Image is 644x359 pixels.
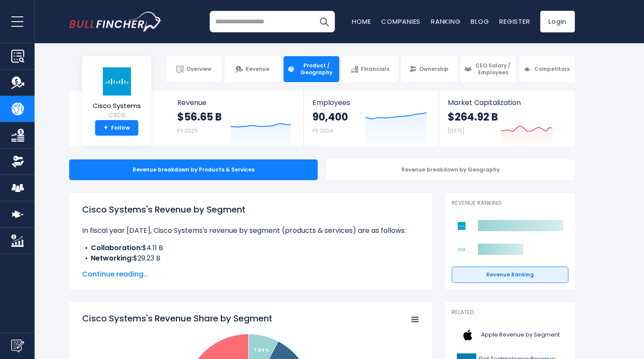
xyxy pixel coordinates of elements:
[519,56,575,82] a: Competitors
[401,56,457,82] a: Ownership
[3,27,126,37] h3: Style
[82,312,272,324] tspan: Cisco Systems's Revenue Share by Segment
[361,66,389,73] span: Financials
[431,17,460,26] a: Ranking
[177,127,198,134] small: FY 2025
[91,253,133,263] b: Networking:
[534,66,570,73] span: Competitors
[166,56,222,82] a: Overview
[381,17,421,26] a: Companies
[82,253,419,264] li: $29.23 B
[169,91,304,146] a: Revenue $56.65 B FY 2025
[342,56,398,82] a: Financials
[82,226,419,236] p: In fiscal year [DATE], Cisco Systems's revenue by segment (products & services) are as follows:
[93,102,141,110] span: Cisco Systems
[452,200,568,207] p: Revenue Ranking
[254,347,269,353] tspan: 7.64 %
[460,56,516,82] a: CEO Salary / Employees
[177,98,295,107] span: Revenue
[313,11,335,32] button: Search
[304,91,438,146] a: Employees 90,400 FY 2024
[10,60,24,67] span: 16 px
[104,124,108,132] strong: +
[69,12,162,32] a: Go to homepage
[13,11,47,19] a: Back to Top
[456,220,467,232] img: Cisco Systems competitors logo
[326,159,575,180] div: Revenue breakdown by Geography
[419,66,449,73] span: Ownership
[448,110,498,124] strong: $264.92 B
[93,111,141,119] small: CSCO
[474,62,512,76] span: CEO Salary / Employees
[186,66,211,73] span: Overview
[177,110,222,124] strong: $56.65 B
[95,120,138,136] a: +Follow
[312,110,348,124] strong: 90,400
[456,244,467,255] img: Hewlett Packard Enterprise Company competitors logo
[82,203,419,216] h1: Cisco Systems's Revenue by Segment
[439,91,574,146] a: Market Capitalization $264.92 B [DATE]
[452,267,568,283] a: Revenue Ranking
[452,323,568,347] a: Apple Revenue by Segment
[245,66,269,73] span: Revenue
[499,17,530,26] a: Register
[69,12,162,32] img: bullfincher logo
[92,67,141,121] a: Cisco Systems CSCO
[284,56,339,82] a: Product / Geography
[69,159,318,180] div: Revenue breakdown by Products & Services
[352,17,371,26] a: Home
[312,98,430,107] span: Employees
[82,243,419,253] li: $4.11 B
[481,331,560,339] span: Apple Revenue by Segment
[312,127,333,134] small: FY 2024
[448,98,565,107] span: Market Capitalization
[91,243,142,253] b: Collaboration:
[297,62,335,76] span: Product / Geography
[3,3,126,11] div: Outline
[540,11,575,32] a: Login
[452,309,568,316] p: Related
[3,52,30,60] label: Font Size
[11,155,24,168] img: Ownership
[457,325,478,345] img: AAPL logo
[225,56,281,82] a: Revenue
[82,269,419,280] span: Continue reading...
[471,17,489,26] a: Blog
[448,127,464,134] small: [DATE]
